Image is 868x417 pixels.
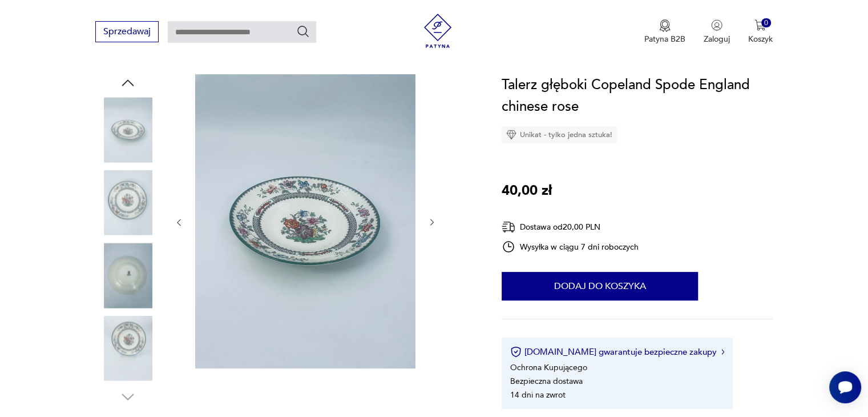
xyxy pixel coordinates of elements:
[704,19,730,45] button: Zaloguj
[502,126,617,143] div: Unikat - tylko jedna sztuka!
[754,19,766,31] img: Ikona koszyka
[510,346,724,358] button: [DOMAIN_NAME] gwarantuje bezpieczne zakupy
[644,19,685,45] a: Ikona medaluPatyna B2B
[95,316,160,381] img: Zdjęcie produktu Talerz głęboki Copeland Spode England chinese rose
[506,130,516,140] img: Ikona diamentu
[502,220,515,234] img: Ikona dostawy
[748,19,773,45] button: 0Koszyk
[711,19,722,31] img: Ikonka użytkownika
[502,240,639,254] div: Wysyłka w ciągu 7 dni roboczych
[195,74,415,368] img: Zdjęcie produktu Talerz głęboki Copeland Spode England chinese rose
[502,74,773,118] h1: Talerz głęboki Copeland Spode England chinese rose
[644,34,685,45] p: Patyna B2B
[510,346,522,358] img: Ikona certyfikatu
[502,272,698,300] button: Dodaj do koszyka
[421,14,455,48] img: Patyna - sklep z meblami i dekoracjami vintage
[95,29,159,37] a: Sprzedawaj
[510,376,583,387] li: Bezpieczna dostawa
[95,21,159,42] button: Sprzedawaj
[95,170,160,235] img: Zdjęcie produktu Talerz głęboki Copeland Spode England chinese rose
[502,180,552,202] p: 40,00 zł
[748,34,773,45] p: Koszyk
[704,34,730,45] p: Zaloguj
[510,362,587,373] li: Ochrona Kupującego
[95,243,160,308] img: Zdjęcie produktu Talerz głęboki Copeland Spode England chinese rose
[296,25,310,38] button: Szukaj
[761,18,771,28] div: 0
[95,97,160,162] img: Zdjęcie produktu Talerz głęboki Copeland Spode England chinese rose
[502,220,639,234] div: Dostawa od 20,00 PLN
[644,19,685,45] button: Patyna B2B
[510,390,566,400] li: 14 dni na zwrot
[829,371,861,403] iframe: Smartsupp widget button
[659,19,671,32] img: Ikona medalu
[721,349,725,355] img: Ikona strzałki w prawo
